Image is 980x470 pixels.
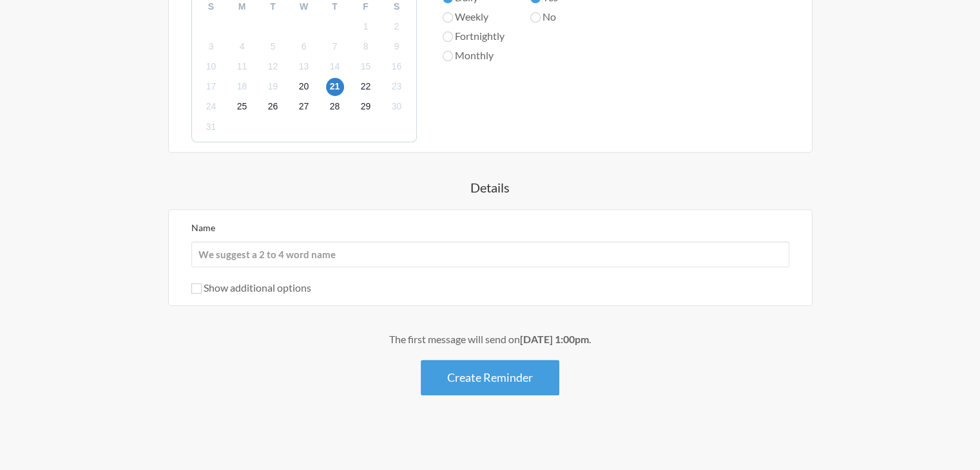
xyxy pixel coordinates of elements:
[326,98,344,116] span: Sunday, September 28, 2025
[191,281,311,294] label: Show additional options
[233,98,251,116] span: Thursday, September 25, 2025
[264,78,282,96] span: Friday, September 19, 2025
[357,58,375,76] span: Monday, September 15, 2025
[443,48,504,63] label: Monthly
[326,58,344,76] span: Sunday, September 14, 2025
[443,28,504,44] label: Fortnightly
[357,17,375,35] span: Monday, September 1, 2025
[388,17,406,35] span: Tuesday, September 2, 2025
[530,12,541,23] input: No
[388,98,406,116] span: Tuesday, September 30, 2025
[202,118,220,136] span: Wednesday, October 1, 2025
[357,37,375,55] span: Monday, September 8, 2025
[233,37,251,55] span: Thursday, September 4, 2025
[326,37,344,55] span: Sunday, September 7, 2025
[233,58,251,76] span: Thursday, September 11, 2025
[202,78,220,96] span: Wednesday, September 17, 2025
[295,78,313,96] span: Saturday, September 20, 2025
[295,37,313,55] span: Saturday, September 6, 2025
[530,9,599,24] label: No
[202,37,220,55] span: Wednesday, September 3, 2025
[117,178,864,196] h4: Details
[443,12,453,23] input: Weekly
[191,222,215,233] label: Name
[295,58,313,76] span: Saturday, September 13, 2025
[443,32,453,42] input: Fortnightly
[357,98,375,116] span: Monday, September 29, 2025
[233,78,251,96] span: Thursday, September 18, 2025
[295,98,313,116] span: Saturday, September 27, 2025
[202,58,220,76] span: Wednesday, September 10, 2025
[264,37,282,55] span: Friday, September 5, 2025
[191,283,202,294] input: Show additional options
[388,37,406,55] span: Tuesday, September 9, 2025
[388,58,406,76] span: Tuesday, September 16, 2025
[326,78,344,96] span: Sunday, September 21, 2025
[264,58,282,76] span: Friday, September 12, 2025
[443,51,453,61] input: Monthly
[443,9,504,24] label: Weekly
[357,78,375,96] span: Monday, September 22, 2025
[191,241,789,267] input: We suggest a 2 to 4 word name
[117,332,864,347] div: The first message will send on .
[520,333,589,345] strong: [DATE] 1:00pm
[202,98,220,116] span: Wednesday, September 24, 2025
[421,360,559,395] button: Create Reminder
[264,98,282,116] span: Friday, September 26, 2025
[388,78,406,96] span: Tuesday, September 23, 2025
